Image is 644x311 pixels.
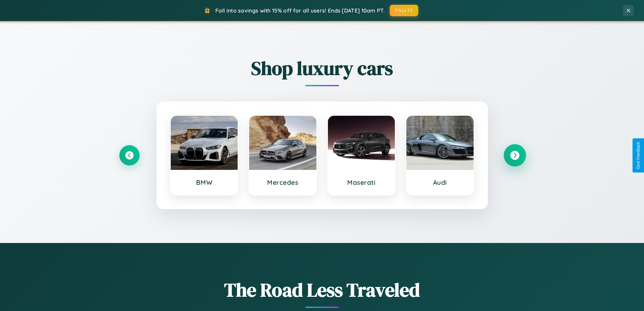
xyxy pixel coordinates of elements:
div: Give Feedback [636,142,641,169]
h3: BMW [177,178,231,186]
span: Fall into savings with 15% off for all users! Ends [DATE] 10am PT. [215,7,385,14]
h3: Mercedes [256,178,310,186]
button: FALL15 [390,5,418,16]
h1: The Road Less Traveled [119,277,525,303]
h2: Shop luxury cars [119,55,525,81]
h3: Maserati [335,178,388,186]
h3: Audi [413,178,467,186]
